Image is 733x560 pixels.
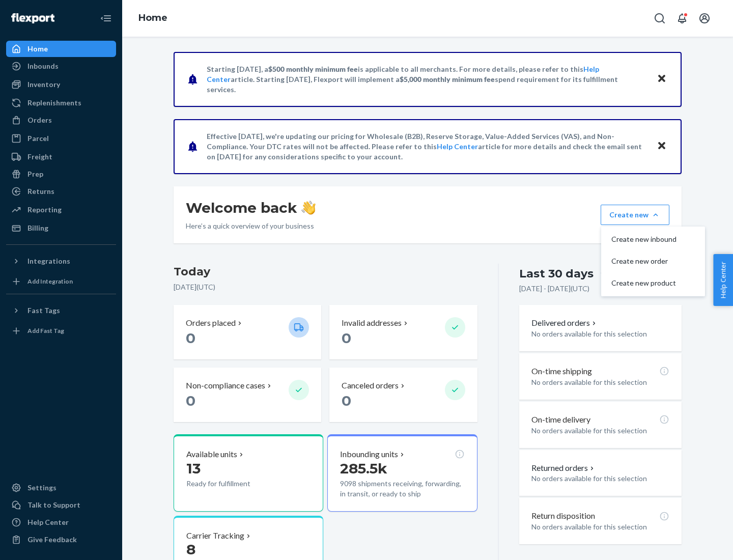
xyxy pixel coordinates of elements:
[603,229,703,250] button: Create new inbound
[672,8,692,29] button: Open notifications
[342,380,399,391] p: Canceled orders
[6,514,116,530] a: Help Center
[186,380,265,391] p: Non-compliance cases
[268,65,358,73] span: $500 monthly minimum fee
[27,326,64,335] div: Add Fast Tag
[713,254,733,306] button: Help Center
[27,152,52,162] div: Freight
[186,449,237,460] p: Available units
[6,41,116,57] a: Home
[96,8,116,29] button: Close Navigation
[6,149,116,165] a: Freight
[27,98,81,108] div: Replenishments
[531,414,590,426] p: On-time delivery
[437,142,478,151] a: Help Center
[174,368,321,422] button: Non-compliance cases 0
[6,95,116,111] a: Replenishments
[531,377,669,387] p: No orders available for this selection
[27,500,80,510] div: Talk to Support
[27,483,57,493] div: Settings
[531,522,669,532] p: No orders available for this selection
[6,166,116,182] a: Prep
[6,183,116,200] a: Returns
[340,449,398,460] p: Inbounding units
[655,139,668,154] button: Close
[27,133,49,144] div: Parcel
[400,75,495,83] span: $5,000 monthly minimum fee
[27,169,43,179] div: Prep
[603,250,703,272] button: Create new order
[601,205,669,225] button: Create newCreate new inboundCreate new orderCreate new product
[186,541,195,558] span: 8
[340,460,387,477] span: 285.5k
[207,64,647,95] p: Starting [DATE], a is applicable to all merchants. For more details, please refer to this article...
[6,112,116,128] a: Orders
[655,72,668,87] button: Close
[519,266,594,282] div: Last 30 days
[6,130,116,147] a: Parcel
[340,479,464,499] p: 9098 shipments receiving, forwarding, in transit, or ready to ship
[342,317,402,329] p: Invalid addresses
[27,79,60,90] div: Inventory
[27,186,54,197] div: Returns
[6,253,116,269] button: Integrations
[27,277,73,286] div: Add Integration
[27,535,77,545] div: Give Feedback
[519,284,589,294] p: [DATE] - [DATE] ( UTC )
[174,305,321,359] button: Orders placed 0
[611,236,676,243] span: Create new inbound
[186,392,195,409] span: 0
[186,221,316,231] p: Here’s a quick overview of your business
[611,279,676,287] span: Create new product
[6,220,116,236] a: Billing
[174,434,323,512] button: Available units13Ready for fulfillment
[611,258,676,265] span: Create new order
[327,434,477,512] button: Inbounding units285.5k9098 shipments receiving, forwarding, in transit, or ready to ship
[6,58,116,74] a: Inbounds
[531,462,596,474] button: Returned orders
[27,61,59,71] div: Inbounds
[186,199,316,217] h1: Welcome back
[531,510,595,522] p: Return disposition
[27,256,70,266] div: Integrations
[342,329,351,347] span: 0
[329,368,477,422] button: Canceled orders 0
[27,44,48,54] div: Home
[531,329,669,339] p: No orders available for this selection
[27,305,60,316] div: Fast Tags
[186,329,195,347] span: 0
[6,531,116,548] button: Give Feedback
[27,205,62,215] div: Reporting
[531,473,669,484] p: No orders available for this selection
[138,12,167,23] a: Home
[27,517,69,527] div: Help Center
[301,201,316,215] img: hand-wave emoji
[6,76,116,93] a: Inventory
[186,479,280,489] p: Ready for fulfillment
[342,392,351,409] span: 0
[6,302,116,319] button: Fast Tags
[694,8,715,29] button: Open account menu
[6,202,116,218] a: Reporting
[186,460,201,477] span: 13
[6,497,116,513] a: Talk to Support
[27,115,52,125] div: Orders
[6,273,116,290] a: Add Integration
[27,223,48,233] div: Billing
[531,426,669,436] p: No orders available for this selection
[329,305,477,359] button: Invalid addresses 0
[531,366,592,377] p: On-time shipping
[650,8,670,29] button: Open Search Box
[186,530,244,542] p: Carrier Tracking
[603,272,703,294] button: Create new product
[130,4,176,33] ol: breadcrumbs
[6,323,116,339] a: Add Fast Tag
[531,317,598,329] button: Delivered orders
[186,317,236,329] p: Orders placed
[174,264,477,280] h3: Today
[11,13,54,23] img: Flexport logo
[6,480,116,496] a: Settings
